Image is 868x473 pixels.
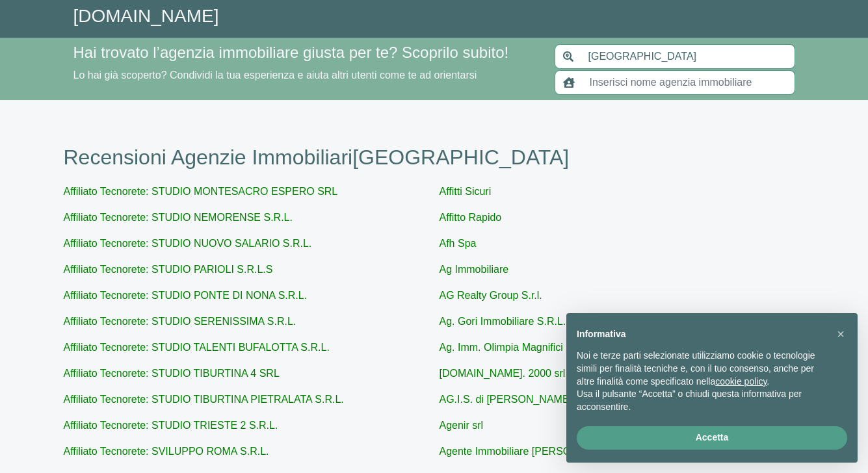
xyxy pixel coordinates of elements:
span: × [837,327,845,341]
h4: Hai trovato l’agenzia immobiliare giusta per te? Scoprilo subito! [73,44,539,62]
a: [DOMAIN_NAME]. 2000 srl [440,368,566,379]
a: Ag. Imm. Olimpia Magnifici [440,342,563,353]
p: Usa il pulsante “Accetta” o chiudi questa informativa per acconsentire. [577,388,826,413]
a: Affitto Rapido [440,212,502,223]
a: [DOMAIN_NAME] [73,6,219,26]
h1: Recensioni Agenzie Immobiliari [GEOGRAPHIC_DATA] [64,145,805,170]
a: Affiliato Tecnorete: STUDIO NUOVO SALARIO S.R.L. [64,238,312,249]
a: Affiliato Tecnorete: STUDIO PARIOLI S.R.L.S [64,264,273,275]
a: Affiliato Tecnorete: STUDIO TIBURTINA PIETRALATA S.R.L. [64,394,344,405]
button: Accetta [577,426,847,450]
p: Lo hai già scoperto? Condividi la tua esperienza e aiuta altri utenti come te ad orientarsi [73,68,539,83]
a: AG.I.S. di [PERSON_NAME] [440,394,573,405]
a: Affiliato Tecnorete: STUDIO NEMORENSE S.R.L. [64,212,293,223]
a: Affitti Sicuri [440,186,492,197]
a: Affiliato Tecnorete: STUDIO TRIESTE 2 S.R.L. [64,420,278,431]
h2: Informativa [577,329,826,340]
a: Affiliato Tecnorete: STUDIO SERENISSIMA S.R.L. [64,316,296,327]
input: Inserisci area di ricerca (Comune o Provincia) [581,44,795,69]
a: Afh Spa [440,238,477,249]
a: cookie policy - il link si apre in una nuova scheda [715,376,767,387]
button: Chiudi questa informativa [830,324,851,344]
a: Ag Immobiliare [440,264,509,275]
a: Affiliato Tecnorete: STUDIO PONTE DI NONA S.R.L. [64,290,308,301]
a: Ag. Gori Immobiliare S.R.L. [440,316,566,327]
input: Inserisci nome agenzia immobiliare [582,70,795,95]
a: Affiliato Tecnorete: STUDIO MONTESACRO ESPERO SRL [64,186,338,197]
a: Affiliato Tecnorete: STUDIO TIBURTINA 4 SRL [64,368,280,379]
a: Agente Immobiliare [PERSON_NAME] [440,446,618,457]
a: Affiliato Tecnorete: SVILUPPO ROMA S.R.L. [64,446,269,457]
p: Noi e terze parti selezionate utilizziamo cookie o tecnologie simili per finalità tecniche e, con... [577,350,826,388]
a: AG Realty Group S.r.l. [440,290,542,301]
a: Affiliato Tecnorete: STUDIO TALENTI BUFALOTTA S.R.L. [64,342,330,353]
a: Agenir srl [440,420,484,431]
